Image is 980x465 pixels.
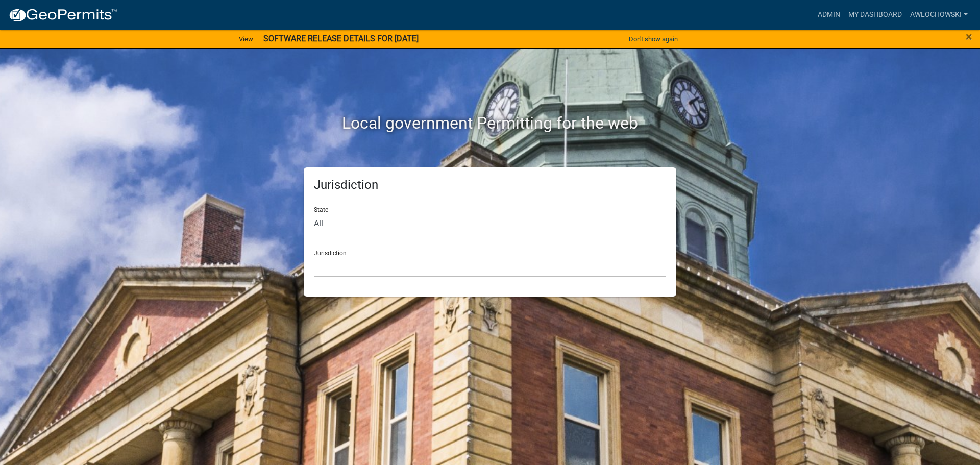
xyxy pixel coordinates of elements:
h2: Local government Permitting for the web [207,113,773,133]
strong: SOFTWARE RELEASE DETAILS FOR [DATE] [263,34,419,43]
a: Admin [814,5,844,25]
a: View [235,31,257,47]
span: × [966,30,972,44]
button: Close [966,31,972,43]
a: My Dashboard [844,5,906,25]
a: awlochowski [906,5,972,25]
button: Don't show again [625,31,682,47]
h5: Jurisdiction [314,178,666,192]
